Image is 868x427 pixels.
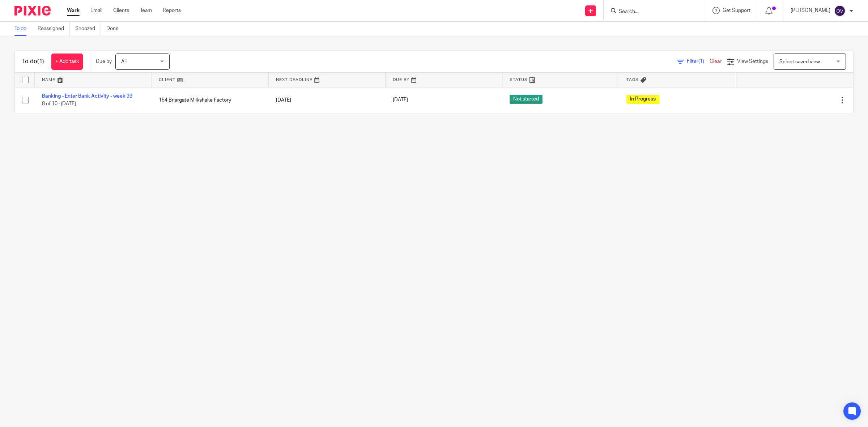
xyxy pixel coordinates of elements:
[42,101,76,106] span: 8 of 10 · [DATE]
[90,7,102,14] a: Email
[38,22,70,36] a: Reassigned
[510,95,542,104] span: Not started
[834,5,846,17] img: svg%3E
[51,54,83,70] a: + Add task
[393,98,408,103] span: [DATE]
[791,7,830,14] p: [PERSON_NAME]
[14,6,51,16] img: Pixie
[152,87,268,113] td: 154 Briargate Milkshake Factory
[113,7,129,14] a: Clients
[779,59,820,64] span: Select saved view
[140,7,152,14] a: Team
[698,59,704,64] span: (1)
[710,59,722,64] a: Clear
[269,87,386,113] td: [DATE]
[14,22,32,36] a: To do
[626,95,659,104] span: In Progress
[723,8,750,13] span: Get Support
[121,59,127,64] span: All
[618,9,683,15] input: Search
[75,22,101,36] a: Snoozed
[626,78,639,82] span: Tags
[106,22,124,36] a: Done
[22,58,44,65] h1: To do
[96,58,112,65] p: Due by
[67,7,80,14] a: Work
[163,7,181,14] a: Reports
[37,59,44,64] span: (1)
[737,59,768,64] span: View Settings
[687,59,710,64] span: Filter
[42,94,132,99] a: Banking - Enter Bank Activity - week 39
